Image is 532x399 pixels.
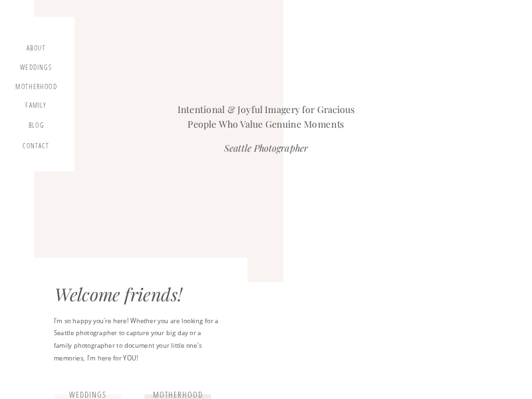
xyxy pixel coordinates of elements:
[21,142,51,154] a: contact
[23,44,49,55] a: about
[19,63,53,74] a: Weddings
[15,82,57,92] a: motherhood
[19,101,53,112] a: Family
[23,121,49,134] a: blog
[54,315,219,375] p: I'm so happy you're here! Whether you are looking for a Seattle photographer to capture your big ...
[224,142,309,154] i: Seattle Photographer
[168,102,364,128] h2: Intentional & Joyful Imagery for Gracious People Who Value Genuine Moments
[55,283,211,309] div: Welcome friends!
